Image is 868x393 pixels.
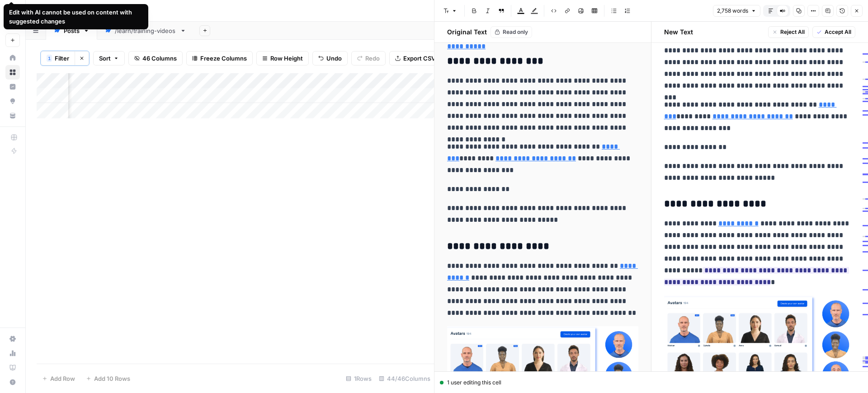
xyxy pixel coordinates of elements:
[780,28,805,36] span: Reject All
[375,371,434,386] div: 44/46 Columns
[186,51,253,65] button: Freeze Columns
[80,371,136,386] button: Add 10 Rows
[351,51,386,65] button: Redo
[5,108,20,123] a: Your Data
[270,54,303,63] span: Row Height
[128,51,183,65] button: 46 Columns
[142,54,177,63] span: 46 Columns
[389,51,441,65] button: Export CSV
[5,51,20,65] a: Home
[5,360,20,375] a: Learning Hub
[48,55,51,62] span: 1
[64,26,80,35] div: Posts
[97,22,194,40] a: /learn/training-videos
[37,371,80,386] button: Add Row
[50,374,75,383] span: Add Row
[256,51,309,65] button: Row Height
[200,54,247,63] span: Freeze Columns
[47,55,52,62] div: 1
[115,26,176,35] div: /learn/training-videos
[365,54,380,63] span: Redo
[503,28,528,36] span: Read only
[326,54,342,63] span: Undo
[5,332,20,346] a: Settings
[5,94,20,108] a: Opportunities
[9,8,143,26] div: Edit with AI cannot be used on content with suggested changes
[812,26,855,38] button: Accept All
[342,371,375,386] div: 1 Rows
[713,5,760,17] button: 2,758 words
[41,51,75,65] button: 1Filter
[312,51,348,65] button: Undo
[664,28,693,37] h2: New Text
[94,374,130,383] span: Add 10 Rows
[93,51,125,65] button: Sort
[5,375,20,389] button: Help + Support
[442,28,487,37] h2: Original Text
[825,28,851,36] span: Accept All
[717,7,748,15] span: 2,758 words
[403,54,435,63] span: Export CSV
[55,54,69,63] span: Filter
[5,65,20,80] a: Browse
[5,80,20,94] a: Insights
[5,346,20,360] a: Usage
[440,379,863,387] div: 1 user editing this cell
[99,54,111,63] span: Sort
[768,26,809,38] button: Reject All
[46,22,97,40] a: Posts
